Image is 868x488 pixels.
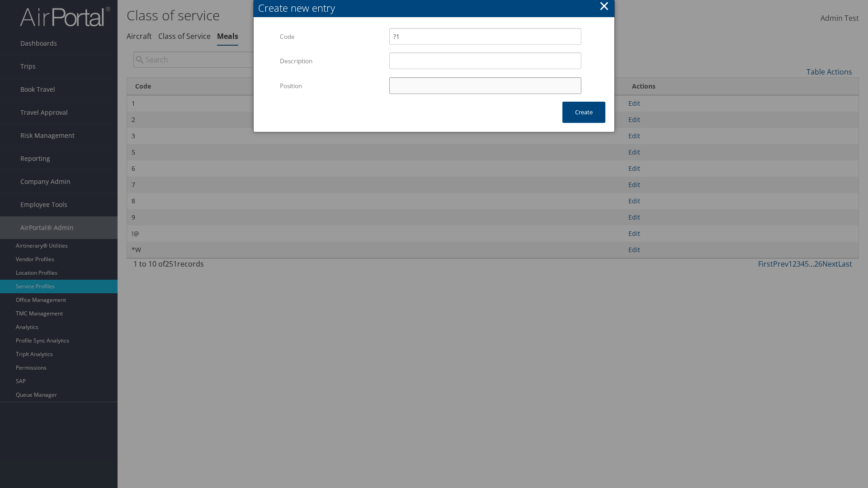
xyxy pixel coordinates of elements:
[280,77,382,94] label: Position
[280,52,382,70] label: Description
[562,102,605,123] button: Create
[258,1,614,15] div: Create new entry
[280,28,382,45] label: Code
